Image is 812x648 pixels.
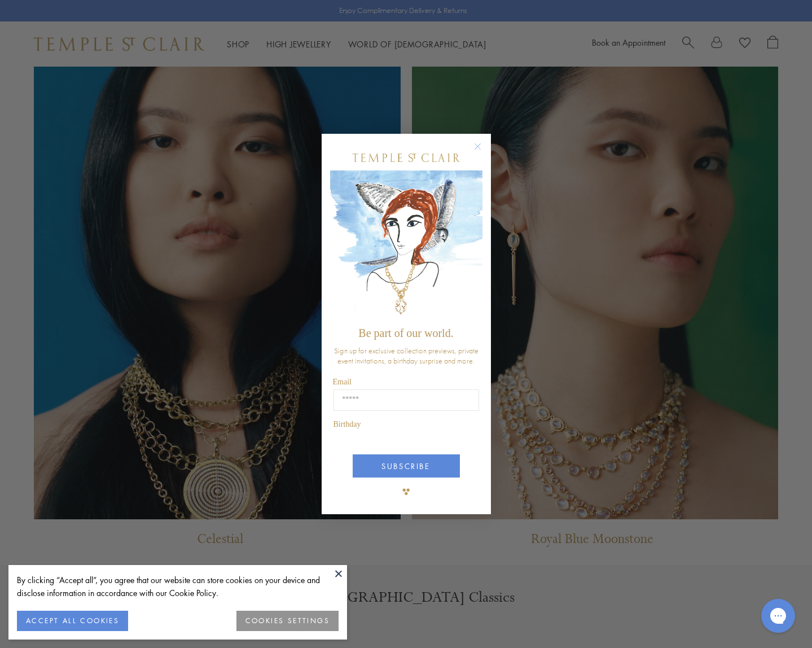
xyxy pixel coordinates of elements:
[17,611,128,631] button: ACCEPT ALL COOKIES
[17,573,339,599] div: By clicking “Accept all”, you agree that our website can store cookies on your device and disclos...
[353,454,460,478] button: SUBSCRIBE
[333,420,361,428] span: Birthday
[358,327,453,339] span: Be part of our world.
[353,154,460,162] img: Temple St. Clair
[756,595,801,637] iframe: Gorgias live chat messenger
[333,389,479,411] input: Email
[476,145,490,159] button: Close dialog
[333,378,352,386] span: Email
[236,611,339,631] button: COOKIES SETTINGS
[395,480,418,503] img: TSC
[330,170,482,321] img: c4a9eb12-d91a-4d4a-8ee0-386386f4f338.jpeg
[334,345,479,366] span: Sign up for exclusive collection previews, private event invitations, a birthday surprise and more.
